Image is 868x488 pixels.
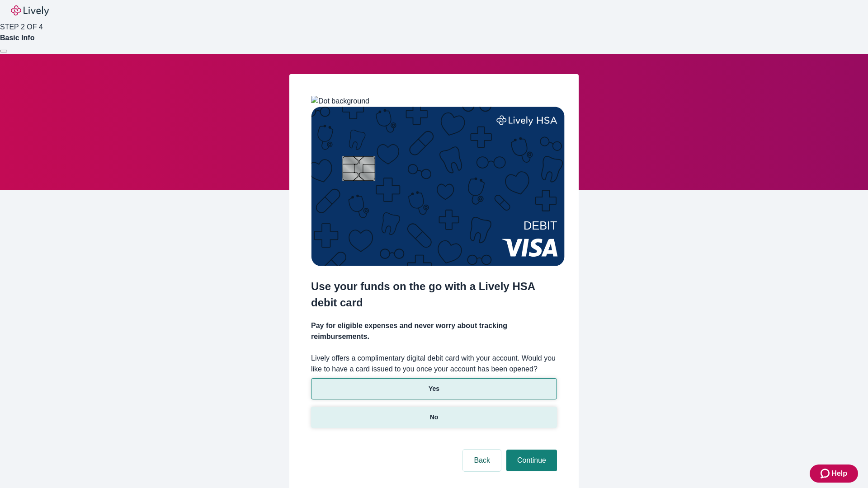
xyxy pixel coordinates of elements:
[429,384,439,394] p: Yes
[821,468,831,479] svg: Zendesk support icon
[430,413,439,422] p: No
[311,378,557,399] button: Yes
[311,96,369,107] img: Dot background
[810,465,858,483] button: Zendesk support iconHelp
[311,278,557,311] h2: Use your funds on the go with a Lively HSA debit card
[311,353,557,375] label: Lively offers a complimentary digital debit card with your account. Would you like to have a card...
[463,450,501,471] button: Back
[831,468,847,479] span: Help
[11,5,49,16] img: Lively
[311,407,557,428] button: No
[311,107,565,266] img: Debit card
[311,320,557,342] h4: Pay for eligible expenses and never worry about tracking reimbursements.
[506,450,557,471] button: Continue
